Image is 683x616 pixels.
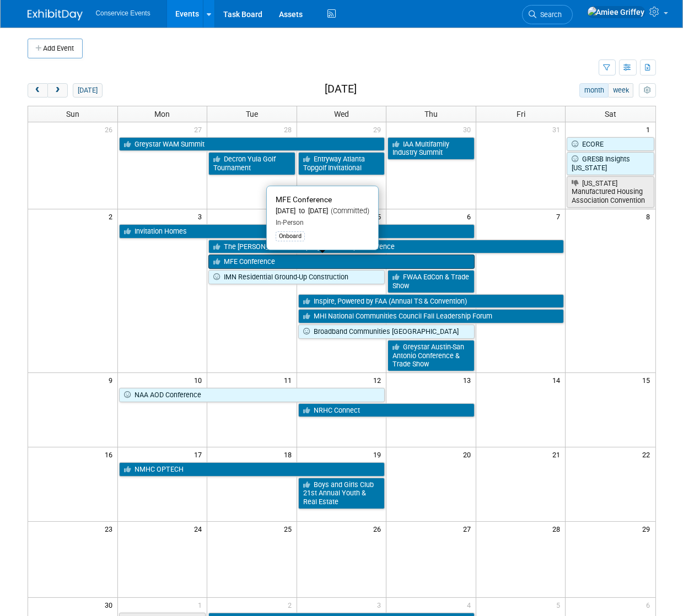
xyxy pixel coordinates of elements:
a: Greystar WAM Summit [119,137,385,152]
span: Thu [424,110,438,118]
span: MFE Conference [276,195,332,204]
span: 3 [376,598,386,612]
button: Add Event [28,39,83,58]
span: 23 [104,522,117,536]
span: 19 [372,447,386,461]
span: 18 [283,447,297,461]
span: 9 [107,373,117,387]
a: Greystar Austin-San Antonio Conference & Trade Show [388,340,475,371]
span: 21 [551,447,565,461]
span: 12 [372,373,386,387]
span: 10 [193,373,207,387]
a: FWAA EdCon & Trade Show [388,270,475,293]
span: 16 [104,447,117,461]
button: prev [28,83,48,98]
span: 2 [107,209,117,223]
span: 7 [555,209,565,223]
button: month [579,83,609,98]
span: 15 [642,373,655,387]
a: MFE Conference [208,255,475,269]
span: Search [537,10,562,19]
span: 22 [642,447,655,461]
a: Decron Yula Golf Tournament [208,152,295,175]
i: Personalize Calendar [644,87,651,94]
a: MHI National Communities Council Fall Leadership Forum [298,309,564,323]
a: Inspire, Powered by FAA (Annual TS & Convention) [298,294,564,309]
span: 24 [193,522,207,536]
img: ExhibitDay [28,9,83,20]
span: 28 [551,522,565,536]
span: 6 [646,598,655,612]
a: NAA AOD Conference [119,388,385,402]
span: 17 [193,447,207,461]
span: 11 [283,373,297,387]
span: 1 [646,122,655,136]
button: myCustomButton [639,83,655,98]
button: [DATE] [73,83,102,98]
span: 29 [372,122,386,136]
span: (Committed) [328,207,369,215]
span: Sat [605,110,616,118]
button: week [608,83,633,98]
span: Sun [66,110,79,118]
span: 29 [642,522,655,536]
span: 1 [197,598,207,612]
span: 30 [104,598,117,612]
span: 26 [372,522,386,536]
a: NMHC OPTECH [119,462,385,477]
div: Onboard [276,231,305,241]
span: 27 [193,122,207,136]
span: 13 [462,373,476,387]
span: Fri [517,110,525,118]
span: In-Person [276,219,304,226]
a: GRESB Insights [US_STATE] [567,152,654,175]
span: Conservice Events [96,9,150,17]
span: 2 [287,598,297,612]
a: Search [522,5,573,24]
a: [US_STATE] Manufactured Housing Association Convention [567,176,654,208]
span: 20 [462,447,476,461]
a: Boys and Girls Club 21st Annual Youth & Real Estate [298,478,385,509]
span: Wed [334,110,349,118]
a: The [PERSON_NAME] Company Leadership Conference [208,240,564,254]
span: Tue [246,110,258,118]
a: Broadband Communities [GEOGRAPHIC_DATA] [298,325,475,339]
a: ECORE [567,137,654,152]
span: 31 [551,122,565,136]
span: 3 [197,209,207,223]
span: Mon [154,110,170,118]
a: IMN Residential Ground-Up Construction [208,270,385,284]
button: next [47,83,68,98]
span: 26 [104,122,117,136]
a: Invitation Homes [119,224,475,239]
span: 14 [551,373,565,387]
span: 30 [462,122,476,136]
div: [DATE] to [DATE] [276,207,369,216]
img: Amiee Griffey [587,6,646,18]
h2: [DATE] [325,83,357,95]
span: 8 [646,209,655,223]
a: Entryway Atlanta Topgolf Invitational [298,152,385,175]
span: 4 [466,598,476,612]
span: 27 [462,522,476,536]
a: IAA Multifamily Industry Summit [388,137,475,160]
span: 25 [283,522,297,536]
span: 28 [283,122,297,136]
span: 5 [555,598,565,612]
a: NRHC Connect [298,403,475,418]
